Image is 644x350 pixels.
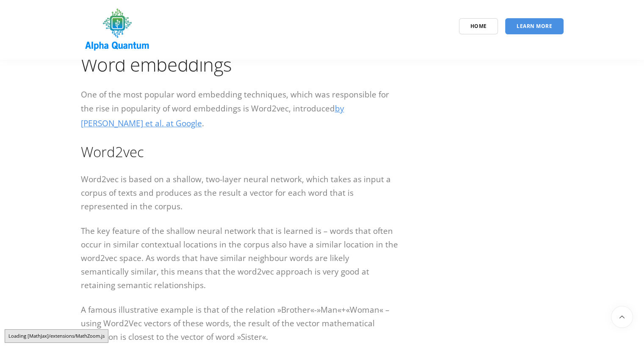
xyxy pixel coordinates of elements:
span: Home [470,22,487,30]
p: Word2vec is based on a shallow, two-layer neural network, which takes as input a corpus of texts ... [81,172,398,213]
p: A famous illustrative example is that of the relation »Brother«-»Man«+«Woman« – using Word2Vec ve... [81,303,398,344]
span: Learn More [517,22,552,30]
img: logo [81,6,154,54]
p: One of the most popular word embedding techniques, which was responsible for the rise in populari... [81,88,398,131]
h1: Word embeddings [81,52,398,77]
h2: Word2vec [81,142,398,161]
a: Learn More [505,18,564,34]
p: The key feature of the shallow neural network that is learned is – words that often occur in simi... [81,224,398,292]
div: Loading [MathJax]/extensions/MathZoom.js [5,329,108,343]
a: Home [459,18,498,34]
